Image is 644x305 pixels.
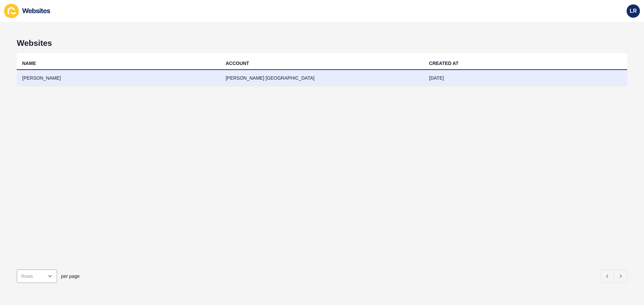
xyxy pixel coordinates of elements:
[17,70,220,86] td: [PERSON_NAME]
[22,60,36,67] div: NAME
[429,60,459,67] div: CREATED AT
[424,70,627,86] td: [DATE]
[17,270,57,283] div: open menu
[630,8,637,14] span: LR
[226,60,249,67] div: ACCOUNT
[61,273,79,280] span: per page
[220,70,424,86] td: [PERSON_NAME] [GEOGRAPHIC_DATA]
[17,39,627,48] h1: Websites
